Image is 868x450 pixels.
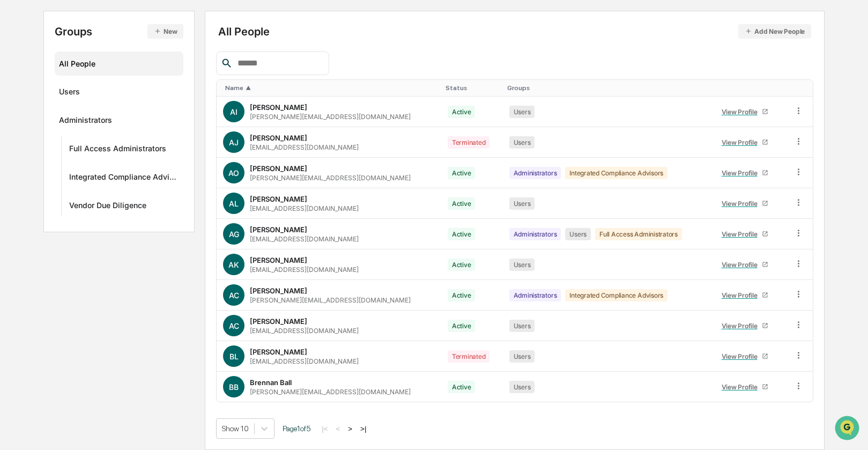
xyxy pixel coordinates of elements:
[448,320,476,332] div: Active
[717,226,773,242] a: View Profile
[448,228,476,240] div: Active
[333,424,344,433] button: <
[509,228,561,240] div: Administrators
[250,296,411,304] div: [PERSON_NAME][EMAIL_ADDRESS][DOMAIN_NAME]
[182,85,195,98] button: Start new chat
[448,167,476,179] div: Active
[722,108,762,116] div: View Profile
[722,169,762,177] div: View Profile
[228,260,239,269] span: AK
[69,172,179,185] div: Integrated Compliance Advisors
[250,204,359,212] div: [EMAIL_ADDRESS][DOMAIN_NAME]
[717,318,773,334] a: View Profile
[509,259,535,271] div: Users
[283,424,310,433] span: Page 1 of 5
[509,381,535,393] div: Users
[446,84,499,92] div: Toggle SortBy
[250,103,307,112] div: [PERSON_NAME]
[717,379,773,395] a: View Profile
[448,259,476,271] div: Active
[722,200,762,208] div: View Profile
[796,84,808,92] div: Toggle SortBy
[250,327,359,335] div: [EMAIL_ADDRESS][DOMAIN_NAME]
[78,136,86,145] div: 🗄️
[722,322,762,330] div: View Profile
[21,135,69,146] span: Preclearance
[250,164,307,173] div: [PERSON_NAME]
[448,381,476,393] div: Active
[250,235,359,243] div: [EMAIL_ADDRESS][DOMAIN_NAME]
[73,131,137,150] a: 🗄️Attestations
[717,287,773,304] a: View Profile
[834,415,863,444] iframe: Open customer support
[6,151,72,171] a: 🔎Data Lookup
[229,138,239,147] span: AJ
[250,134,307,142] div: [PERSON_NAME]
[318,424,331,433] button: |<
[509,106,535,118] div: Users
[69,201,146,213] div: Vendor Due Diligence
[507,84,706,92] div: Toggle SortBy
[218,24,811,39] div: All People
[345,424,355,433] button: >
[717,104,773,120] a: View Profile
[229,291,239,300] span: AC
[88,135,133,146] span: Attestations
[565,289,667,301] div: Integrated Compliance Advisors
[250,357,359,365] div: [EMAIL_ADDRESS][DOMAIN_NAME]
[59,55,179,72] div: All People
[147,24,183,39] button: New
[250,195,307,203] div: [PERSON_NAME]
[246,84,251,92] span: ▲
[11,157,19,165] div: 🔎
[250,388,411,396] div: [PERSON_NAME][EMAIL_ADDRESS][DOMAIN_NAME]
[509,320,535,332] div: Users
[717,256,773,273] a: View Profile
[107,182,130,190] span: Pylon
[722,352,762,360] div: View Profile
[250,174,411,182] div: [PERSON_NAME][EMAIL_ADDRESS][DOMAIN_NAME]
[250,378,292,387] div: Brennan Ball
[722,291,762,299] div: View Profile
[229,382,239,392] span: BB
[230,107,238,116] span: AI
[448,289,476,301] div: Active
[509,289,561,301] div: Administrators
[229,230,239,239] span: AG
[509,167,561,179] div: Administrators
[36,93,136,101] div: We're available if you need us!
[509,197,535,210] div: Users
[229,199,239,208] span: AL
[565,228,591,240] div: Users
[6,131,73,150] a: 🖐️Preclearance
[722,261,762,269] div: View Profile
[448,197,476,210] div: Active
[59,87,80,100] div: Users
[36,82,176,93] div: Start new chat
[722,383,762,391] div: View Profile
[59,115,112,128] div: Administrators
[717,195,773,212] a: View Profile
[448,350,490,363] div: Terminated
[55,24,183,39] div: Groups
[11,23,195,40] p: How can we help?
[250,348,307,356] div: [PERSON_NAME]
[448,136,490,149] div: Terminated
[225,84,437,92] div: Toggle SortBy
[722,230,762,238] div: View Profile
[717,134,773,151] a: View Profile
[229,321,239,330] span: AC
[229,352,239,361] span: BL
[357,424,369,433] button: >|
[717,165,773,181] a: View Profile
[509,350,535,363] div: Users
[595,228,682,240] div: Full Access Administrators
[738,24,811,39] button: Add New People
[250,113,411,121] div: [PERSON_NAME][EMAIL_ADDRESS][DOMAIN_NAME]
[448,106,476,118] div: Active
[250,317,307,326] div: [PERSON_NAME]
[722,138,762,146] div: View Profile
[565,167,667,179] div: Integrated Compliance Advisors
